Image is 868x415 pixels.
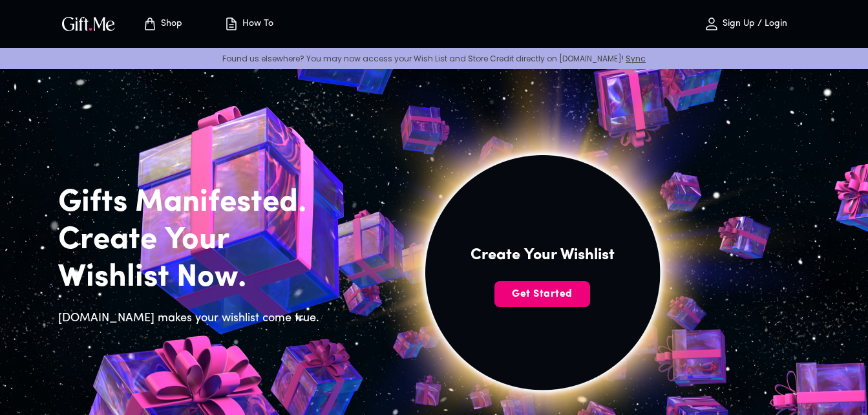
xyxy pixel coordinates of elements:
[239,19,273,30] p: How To
[471,245,615,266] h4: Create Your Wishlist
[59,14,118,33] img: GiftMe Logo
[626,53,646,64] a: Sync
[158,19,182,30] p: Shop
[58,259,327,297] h2: Wishlist Now.
[494,281,590,307] button: Get Started
[127,3,198,45] button: Store page
[58,184,327,222] h2: Gifts Manifested.
[58,222,327,259] h2: Create Your
[58,310,327,328] h6: [DOMAIN_NAME] makes your wishlist come true.
[494,287,590,301] span: Get Started
[10,53,858,64] p: Found us elsewhere? You may now access your Wish List and Store Credit directly on [DOMAIN_NAME]!
[224,16,239,32] img: how-to.svg
[681,3,810,45] button: Sign Up / Login
[719,19,787,30] p: Sign Up / Login
[213,3,284,45] button: How To
[58,16,119,32] button: GiftMe Logo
